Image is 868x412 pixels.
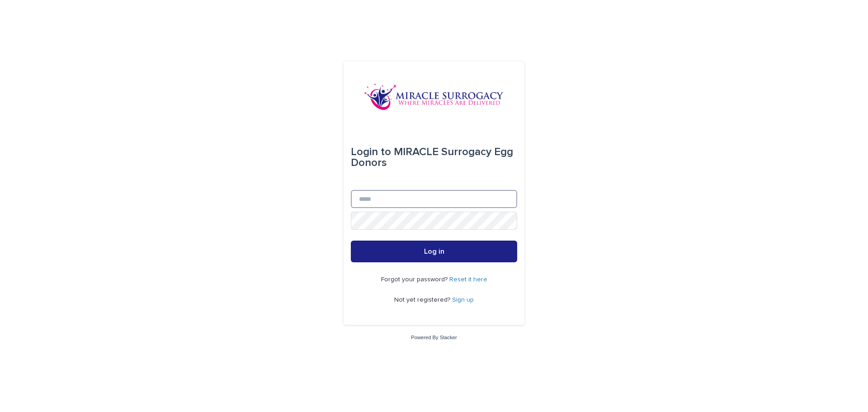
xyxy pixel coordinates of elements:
[394,297,452,303] span: Not yet registered?
[351,147,391,157] span: Login to
[351,241,517,262] button: Log in
[449,276,487,283] a: Reset it here
[364,83,504,110] img: OiFFDOGZQuirLhrlO1ag
[452,297,474,303] a: Sign up
[351,139,517,175] div: MIRACLE Surrogacy Egg Donors
[411,335,457,340] a: Powered By Stacker
[381,276,449,283] span: Forgot your password?
[424,248,444,255] span: Log in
